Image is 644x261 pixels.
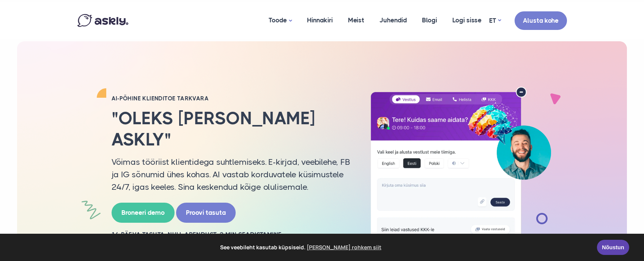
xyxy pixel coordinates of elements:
a: Hinnakiri [299,2,340,39]
h2: "Oleks [PERSON_NAME] Askly" [112,108,351,150]
a: Broneeri demo [112,203,175,223]
a: Nõustun [597,240,629,255]
h2: 14 PÄEVA TASUTA. NULL ARENDUST. 2 MIN SEADISTAMINE. [112,230,351,239]
span: See veebileht kasutab küpsiseid. [11,242,592,253]
h2: AI-PÕHINE KLIENDITOE TARKVARA [112,95,351,102]
img: Askly [77,14,128,27]
a: Proovi tasuta [176,203,236,223]
a: Meist [340,2,372,39]
a: Toode [261,2,299,39]
a: Alusta kohe [515,11,567,30]
p: Võimas tööriist klientidega suhtlemiseks. E-kirjad, veebilehe, FB ja IG sõnumid ühes kohas. AI va... [112,156,351,193]
a: Juhendid [372,2,414,39]
a: learn more about cookies [305,242,383,253]
a: Logi sisse [445,2,489,39]
img: AI multilingual chat [362,87,559,250]
a: ET [489,15,501,26]
a: Blogi [414,2,445,39]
